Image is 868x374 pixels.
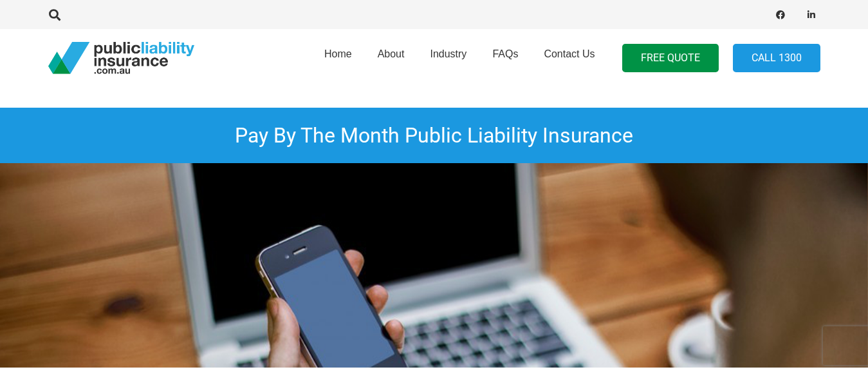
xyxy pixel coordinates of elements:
a: Facebook [771,6,790,24]
a: FREE QUOTE [622,44,719,73]
a: About [365,25,418,91]
span: About [378,48,405,59]
span: Industry [430,48,466,59]
a: LinkedIn [802,6,820,24]
a: Call 1300 [733,44,820,73]
a: Contact Us [531,25,607,91]
span: Contact Us [544,48,595,59]
a: Home [311,25,365,91]
a: pli_logotransparent [48,42,194,74]
span: Home [324,48,352,59]
span: FAQs [492,48,518,59]
a: Industry [417,25,479,91]
a: FAQs [479,25,531,91]
a: Search [42,9,68,21]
